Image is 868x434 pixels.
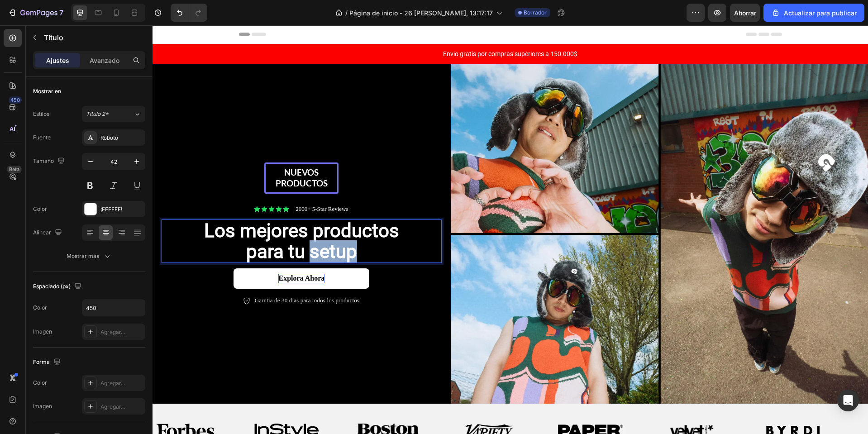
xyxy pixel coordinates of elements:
[33,283,71,290] font: Espaciado (px)
[33,248,145,264] button: Mostrar más
[837,390,859,411] div: Abrir Intercom Messenger
[298,39,715,378] img: gempages_432750572815254551-fa64ec21-0cb6-4a07-a93d-fbdf5915c261.webp
[345,9,348,17] font: /
[349,9,493,17] font: Página de inicio - 26 [PERSON_NAME], 13:17:17
[4,398,62,413] img: Alt image
[82,300,145,316] input: Auto
[405,399,471,411] img: Alt image
[100,403,125,410] font: Agregar...
[33,110,49,117] font: Estilos
[100,206,122,213] font: ¡FFFFFF!
[205,398,266,413] img: Alt image
[784,9,857,17] font: Actualizar para publicar
[734,9,756,17] font: Ahorrar
[102,398,167,413] img: Alt image
[4,4,67,22] button: 7
[33,134,51,141] font: Fuente
[517,398,561,413] img: Alt image
[171,4,207,22] div: Deshacer/Rehacer
[312,398,361,413] img: Alt image
[59,8,63,17] font: 7
[82,106,145,122] button: Título 2*
[33,328,52,335] font: Imagen
[608,401,673,410] img: Alt image
[86,110,109,117] font: Título 2*
[100,329,125,335] font: Agregar...
[44,33,63,42] font: Título
[763,4,864,22] button: Actualizar para publicar
[33,205,47,212] font: Color
[67,253,99,259] font: Mostrar más
[33,304,47,311] font: Color
[33,88,61,95] font: Mostrar en
[33,229,51,236] font: Alinear
[730,4,760,22] button: Ahorrar
[33,358,50,365] font: Forma
[33,403,52,410] font: Imagen
[524,9,547,16] font: Borrador
[46,57,69,64] font: Ajustes
[10,97,20,103] font: 450
[100,380,125,386] font: Agregar...
[9,166,19,172] font: Beta
[153,25,868,434] iframe: Área de diseño
[33,157,54,164] font: Tamaño
[33,379,47,386] font: Color
[44,32,142,43] p: Título
[100,135,118,141] font: Roboto
[90,57,119,64] font: Avanzado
